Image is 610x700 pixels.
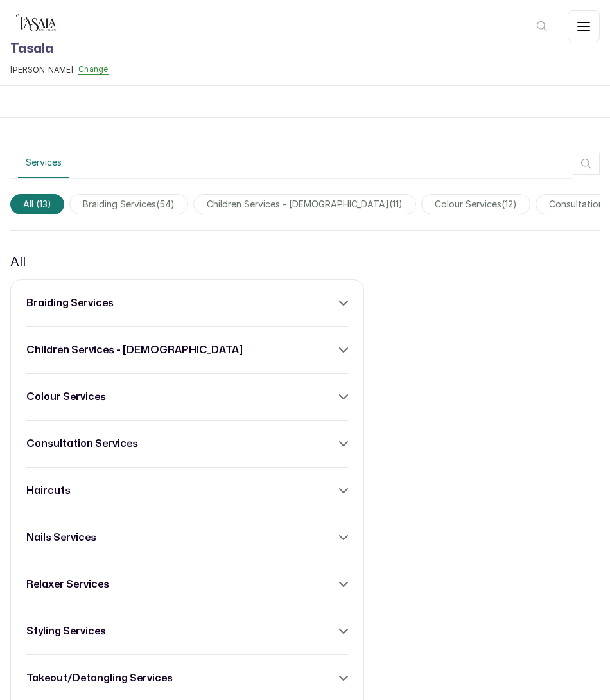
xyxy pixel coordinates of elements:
[78,64,109,75] button: Change
[26,295,114,311] h3: braiding services
[26,389,106,405] h3: colour services
[10,251,26,272] p: All
[26,436,138,451] h3: consultation services
[18,148,69,178] button: Services
[26,530,96,545] h3: nails services
[10,65,73,75] span: [PERSON_NAME]
[26,624,106,639] h3: styling services
[10,194,64,214] span: All (13)
[10,64,109,75] button: [PERSON_NAME]Change
[193,194,416,214] span: children services - [DEMOGRAPHIC_DATA](11)
[10,39,109,59] h1: Tasala
[69,194,188,214] span: braiding services(54)
[26,670,173,686] h3: takeout/detangling services
[26,342,243,358] h3: children services - [DEMOGRAPHIC_DATA]
[26,483,71,498] h3: haircuts
[421,194,530,214] span: colour services(12)
[26,577,109,592] h3: relaxer services
[10,10,62,36] img: business logo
